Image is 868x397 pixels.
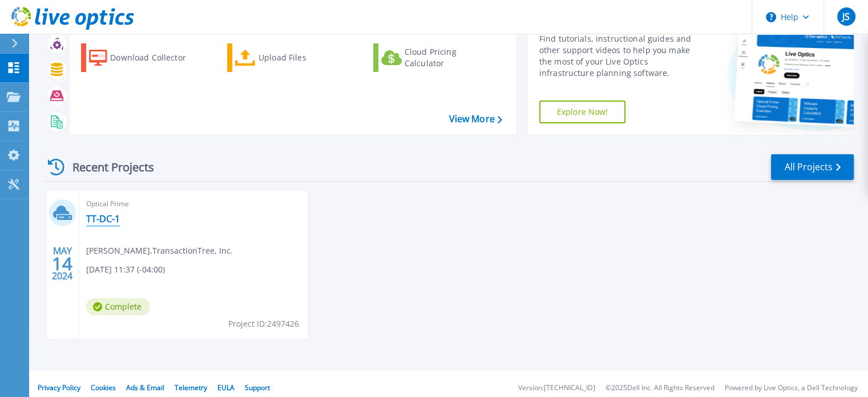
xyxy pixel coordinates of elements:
[86,198,301,210] span: Optical Prime
[91,383,116,392] a: Cookies
[227,43,354,72] a: Upload Files
[259,46,350,69] div: Upload Files
[373,43,500,72] a: Cloud Pricing Calculator
[81,43,208,72] a: Download Collector
[110,46,201,69] div: Download Collector
[605,384,714,392] li: © 2025 Dell Inc. All Rights Reserved
[86,263,165,276] span: [DATE] 11:37 (-04:00)
[518,384,595,392] li: Version: [TECHNICAL_ID]
[539,101,626,123] a: Explore Now!
[539,33,703,79] div: Find tutorials, instructional guides and other support videos to help you make the most of your L...
[842,12,850,21] span: JS
[52,259,72,268] span: 14
[126,383,164,392] a: Ads & Email
[175,383,207,392] a: Telemetry
[771,154,854,180] a: All Projects
[245,383,270,392] a: Support
[86,244,233,257] span: [PERSON_NAME] , TransactionTree, Inc.
[86,213,120,224] a: TT-DC-1
[217,383,235,392] a: EULA
[51,243,73,284] div: MAY 2024
[38,383,80,392] a: Privacy Policy
[44,153,169,181] div: Recent Projects
[449,114,502,125] a: View More
[405,46,496,69] div: Cloud Pricing Calculator
[725,384,858,392] li: Powered by Live Optics, a Dell Technology
[228,318,299,330] span: Project ID: 2497426
[86,298,150,315] span: Complete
